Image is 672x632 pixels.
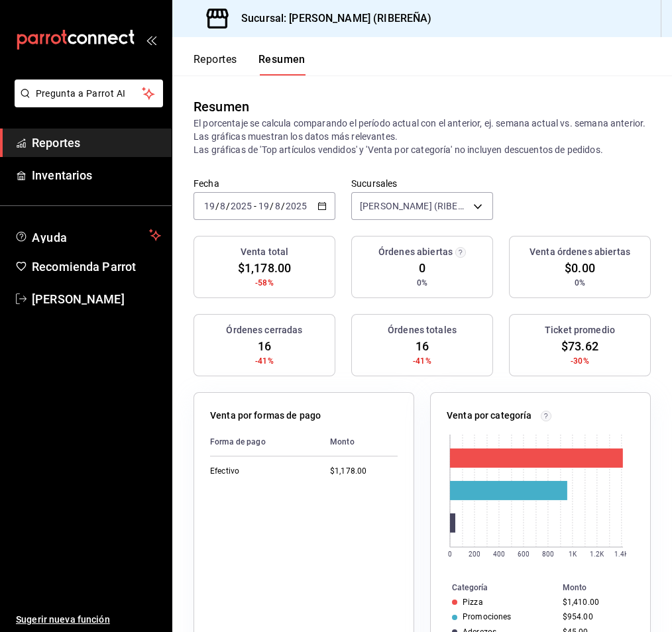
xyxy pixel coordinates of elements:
[281,201,285,211] span: /
[463,612,511,621] div: Promociones
[469,551,480,558] text: 200
[563,598,629,607] div: $1,410.00
[215,201,219,211] span: /
[557,580,650,595] th: Monto
[419,259,425,277] span: 0
[210,428,319,456] th: Forma de pago
[417,277,427,289] span: 0%
[254,201,256,211] span: -
[274,201,281,211] input: --
[32,290,161,308] span: [PERSON_NAME]
[194,97,249,117] div: Resumen
[285,201,308,211] input: ----
[255,355,274,367] span: -41%
[571,355,589,367] span: -30%
[36,87,142,101] span: Pregunta a Parrot AI
[258,53,306,76] button: Resumen
[565,259,595,277] span: $0.00
[493,551,505,558] text: 400
[258,201,270,211] input: --
[447,409,532,423] p: Venta por categoría
[9,96,163,110] a: Pregunta a Parrot AI
[351,179,493,188] label: Sucursales
[230,201,252,211] input: ----
[194,117,651,156] p: El porcentaje se calcula comparando el período actual con el anterior, ej. semana actual vs. sema...
[32,258,161,276] span: Recomienda Parrot
[413,355,431,367] span: -41%
[590,551,604,558] text: 1.2K
[563,612,629,621] div: $954.00
[194,53,237,76] button: Reportes
[238,259,291,277] span: $1,178.00
[463,598,483,607] div: Pizza
[210,466,309,477] div: Efectivo
[542,551,554,558] text: 800
[448,551,452,558] text: 0
[226,201,230,211] span: /
[378,245,453,259] h3: Órdenes abiertas
[16,613,161,627] span: Sugerir nueva función
[575,277,585,289] span: 0%
[561,337,598,355] span: $73.62
[231,11,431,26] h3: Sucursal: [PERSON_NAME] (RIBEREÑA)
[146,34,156,45] button: open_drawer_menu
[416,337,429,355] span: 16
[219,201,226,211] input: --
[32,134,161,152] span: Reportes
[258,337,271,355] span: 16
[431,580,557,595] th: Categoría
[226,323,302,337] h3: Órdenes cerradas
[569,551,577,558] text: 1K
[530,245,630,259] h3: Venta órdenes abiertas
[388,323,457,337] h3: Órdenes totales
[194,179,335,188] label: Fecha
[545,323,615,337] h3: Ticket promedio
[614,551,629,558] text: 1.4K
[518,551,530,558] text: 600
[270,201,274,211] span: /
[203,201,215,211] input: --
[330,466,398,477] div: $1,178.00
[210,409,321,423] p: Venta por formas de pago
[319,428,398,456] th: Monto
[241,245,288,259] h3: Venta total
[32,166,161,184] span: Inventarios
[360,199,469,213] span: [PERSON_NAME] (RIBEREÑA)
[194,53,306,76] div: navigation tabs
[15,79,163,107] button: Pregunta a Parrot AI
[255,277,274,289] span: -58%
[32,227,144,243] span: Ayuda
